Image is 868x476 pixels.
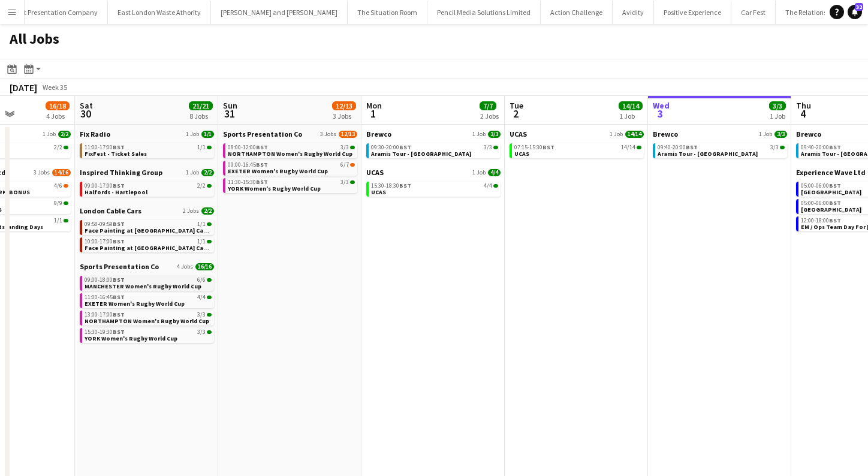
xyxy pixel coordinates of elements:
span: 3/3 [774,131,787,138]
span: 3/3 [493,146,498,149]
span: FixFest - Ticket Sales [85,150,147,158]
div: 1 Job [770,112,785,120]
span: Week 35 [40,83,70,92]
div: 1 Job [619,112,642,120]
span: 2/2 [197,183,206,189]
span: 2 Jobs [183,207,199,215]
div: 2 Jobs [480,112,499,120]
a: 11:00-17:00BST1/1FixFest - Ticket Sales [85,143,212,157]
span: BST [256,178,268,186]
span: BST [829,216,841,224]
span: 16/18 [46,101,70,110]
span: 12:00-18:00 [801,218,841,224]
div: 8 Jobs [189,112,212,120]
a: 10:00-17:00BST1/1Face Painting at [GEOGRAPHIC_DATA] Cable Cars [85,237,212,251]
span: 09:00-16:45 [228,162,268,168]
button: [PERSON_NAME] and [PERSON_NAME] [211,1,348,24]
span: 1/1 [207,222,212,226]
span: 1/1 [197,239,206,245]
span: BST [399,143,411,151]
a: UCAS1 Job14/14 [510,129,644,138]
span: 3/3 [769,101,786,110]
span: 1 Job [43,131,56,138]
span: 3/3 [340,144,349,150]
span: 3/3 [350,180,355,184]
span: Face Painting at London Cable Cars [85,244,226,252]
span: 05:00-06:00 [801,183,841,189]
span: YORK Women's Rugby World Cup [228,185,321,192]
span: BST [829,199,841,207]
span: Mon [366,100,382,111]
span: NORTHAMPTON Women's Rugby World Cup [228,150,352,158]
span: UCAS [366,168,384,177]
span: 1/1 [207,146,212,149]
span: Face Painting at London Cable Cars [85,227,226,234]
span: 09:58-09:59 [85,221,125,227]
span: 3/3 [340,179,349,185]
span: 4/6 [54,183,62,189]
span: BST [113,237,125,245]
div: Brewco1 Job3/309:30-20:00BST3/3Aramis Tour - [GEOGRAPHIC_DATA] [366,129,501,168]
span: 09:00-17:00 [85,183,125,189]
span: 12/13 [339,131,357,138]
span: 2/2 [201,207,214,215]
span: 14/14 [637,146,641,149]
span: 4 [794,107,811,120]
a: 07:15-15:30BST14/14UCAS [514,143,641,157]
a: Sports Presentation Co4 Jobs16/16 [80,262,214,271]
span: 3/3 [197,329,206,335]
span: 1/1 [201,131,214,138]
span: BST [686,143,698,151]
span: BST [256,161,268,168]
span: 31 [221,107,237,120]
span: BST [113,311,125,318]
div: 3 Jobs [333,112,355,120]
span: 14/14 [621,144,635,150]
span: 4 Jobs [177,263,193,270]
a: 11:00-16:45BST4/4EXETER Women's Rugby World Cup [85,293,212,307]
a: 09:40-20:00BST3/3Aramis Tour - [GEOGRAPHIC_DATA] [658,143,785,157]
span: 4/4 [488,169,501,176]
span: BST [113,276,125,284]
span: 3/3 [780,146,785,149]
span: 1 Job [186,169,199,176]
a: Brewco1 Job3/3 [653,129,787,138]
button: Car Fest [731,1,776,24]
span: 15:30-19:30 [85,329,125,335]
button: East London Waste Athority [108,1,211,24]
span: 1/1 [64,219,68,222]
div: London Cable Cars2 Jobs2/209:58-09:59BST1/1Face Painting at [GEOGRAPHIC_DATA] Cable Cars10:00-17:... [80,206,214,262]
span: EXETER Women's Rugby World Cup [228,167,328,175]
div: [DATE] [10,82,37,94]
span: 05:00-06:00 [801,200,841,206]
span: 2/2 [58,131,71,138]
span: BST [113,293,125,301]
span: BST [256,143,268,151]
a: 09:00-18:00BST6/6MANCHESTER Women's Rugby World Cup [85,276,212,290]
button: Action Challenge [541,1,613,24]
button: Pencil Media Solutions Limited [427,1,541,24]
a: 15:30-18:30BST4/4UCAS [371,182,498,195]
a: 11:30-15:30BST3/3YORK Women's Rugby World Cup [228,178,355,192]
span: 3/3 [488,131,501,138]
span: Brewco [653,129,678,138]
a: Fix Radio1 Job1/1 [80,129,214,138]
a: Brewco1 Job3/3 [366,129,501,138]
button: Positive Experience [654,1,731,24]
span: BST [829,143,841,151]
span: Brewco [796,129,821,138]
span: Tue [510,100,523,111]
span: 3 Jobs [320,131,336,138]
span: Donington Park Mileage [801,188,861,196]
a: 09:00-17:00BST2/2Halfords - Hartlepool [85,182,212,195]
span: BST [829,182,841,189]
a: 09:58-09:59BST1/1Face Painting at [GEOGRAPHIC_DATA] Cable Cars [85,220,212,234]
div: Sports Presentation Co4 Jobs16/1609:00-18:00BST6/6MANCHESTER Women's Rugby World Cup11:00-16:45BS... [80,262,214,345]
span: 1/1 [54,218,62,224]
span: 3/3 [350,146,355,149]
span: Aramis Tour - Cardiff [371,150,471,158]
span: 3/3 [207,330,212,334]
span: 2/2 [54,144,62,150]
span: 4/4 [207,296,212,299]
span: BST [542,143,554,151]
